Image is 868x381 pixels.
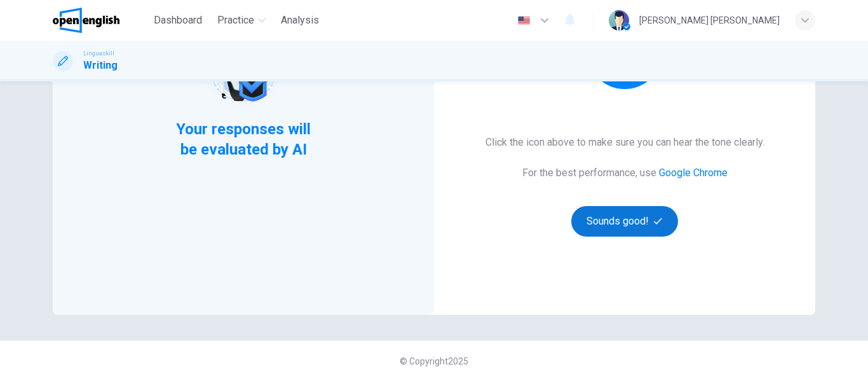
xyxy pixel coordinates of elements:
[522,165,728,181] h6: For the best performance, use
[281,13,319,28] span: Analysis
[639,13,780,28] div: [PERSON_NAME] [PERSON_NAME]
[217,13,254,28] span: Practice
[400,356,468,366] span: © Copyright 2025
[609,10,629,31] img: Profile picture
[154,13,202,28] span: Dashboard
[212,9,271,32] button: Practice
[53,8,119,33] img: OpenEnglish logo
[659,167,728,179] a: Google Chrome
[166,119,321,160] span: Your responses will be evaluated by AI
[485,135,764,150] h6: Click the icon above to make sure you can hear the tone clearly.
[571,206,678,237] button: Sounds good!
[276,9,324,32] button: Analysis
[83,49,114,58] span: Linguaskill
[53,8,149,33] a: OpenEnglish logo
[149,9,207,32] button: Dashboard
[516,16,532,25] img: en
[83,58,118,73] h1: Writing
